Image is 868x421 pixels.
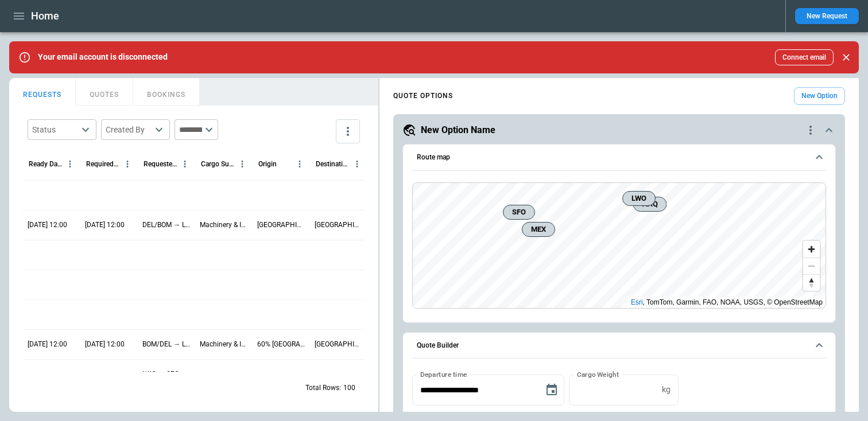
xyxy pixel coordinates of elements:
[803,258,820,274] button: Zoom out
[421,124,495,137] h5: New Option Name
[412,182,826,309] div: Route map
[838,45,854,70] div: dismiss
[402,123,836,137] button: New Option Namequote-option-actions
[794,87,845,105] button: New Option
[577,369,619,379] label: Cargo Weight
[29,160,63,168] div: Ready Date & Time (UTC)
[76,78,133,106] button: QUOTES
[28,340,67,349] p: 01/04/2026 12:00
[316,160,350,168] div: Destination
[527,224,550,235] span: MEX
[292,157,307,171] button: Origin column menu
[795,8,859,24] button: New Request
[257,340,305,349] p: 60% Delhi & 40% Mumbai
[838,49,854,65] button: Close
[631,298,643,306] a: Esri
[144,160,177,168] div: Requested Route
[142,220,191,230] p: DEL/BOM → LOS
[85,220,125,230] p: 15/04/2026 12:00
[106,124,152,135] div: Created By
[413,183,826,308] canvas: Map
[803,274,820,291] button: Reset bearing to north
[315,340,363,349] p: LOS Airport
[540,379,563,401] button: Choose date, selected date is Aug 21, 2025
[85,340,125,349] p: 15/04/2026 12:00
[177,157,192,171] button: Requested Route column menu
[631,297,823,308] div: , TomTom, Garmin, FAO, NOAA, USGS, © OpenStreetMap
[9,78,76,106] button: REQUESTS
[804,123,817,137] div: quote-option-actions
[63,157,77,171] button: Ready Date & Time (UTC) column menu
[412,333,826,359] button: Quote Builder
[31,9,59,23] h1: Home
[638,198,661,210] span: AAQ
[420,369,467,379] label: Departure time
[336,119,360,143] button: more
[662,385,671,395] p: kg
[201,160,235,168] div: Cargo Summary
[417,154,450,161] h6: Route map
[508,206,530,218] span: SFO
[200,340,248,349] p: Machinery & Industrial Equipment
[803,241,820,258] button: Zoom in
[258,160,277,168] div: Origin
[350,157,365,171] button: Destination column menu
[86,160,120,168] div: Required Date & Time (UTC)
[417,342,459,349] h6: Quote Builder
[775,49,834,65] button: Connect email
[305,383,341,393] p: Total Rows:
[412,145,826,171] button: Route map
[343,383,355,393] p: 100
[200,220,248,230] p: Machinery & Industrial Equipment
[32,124,78,135] div: Status
[28,220,67,230] p: 01/04/2026 12:00
[133,78,200,106] button: BOOKINGS
[120,157,135,171] button: Required Date & Time (UTC) column menu
[142,340,191,349] p: BOM/DEL → LOS
[393,93,453,99] h4: QUOTE OPTIONS
[627,193,650,204] span: LWO
[235,157,250,171] button: Cargo Summary column menu
[38,52,168,62] p: Your email account is disconnected
[315,220,363,230] p: LOS Airport
[257,220,305,230] p: Delhi and Mumbai, India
